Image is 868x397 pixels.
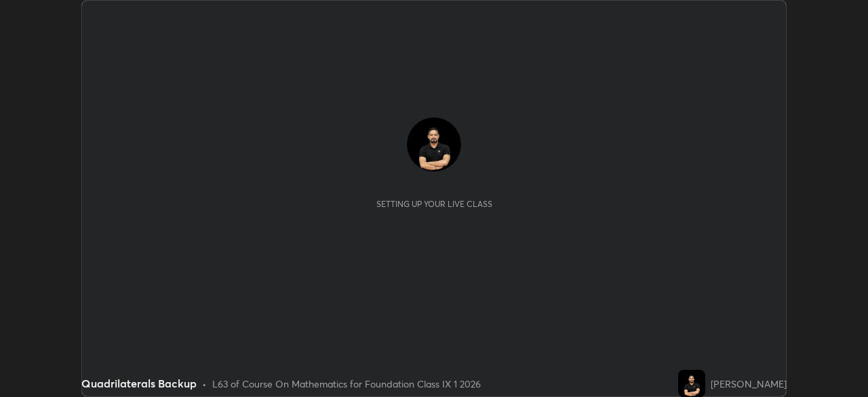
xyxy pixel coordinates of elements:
div: Setting up your live class [376,199,492,209]
div: • [202,377,207,391]
div: L63 of Course On Mathematics for Foundation Class IX 1 2026 [212,377,481,391]
div: Quadrilaterals Backup [81,375,197,392]
div: [PERSON_NAME] [711,377,787,391]
img: ab0740807ae34c7c8029332c0967adf3.jpg [407,117,461,172]
img: ab0740807ae34c7c8029332c0967adf3.jpg [678,370,705,397]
